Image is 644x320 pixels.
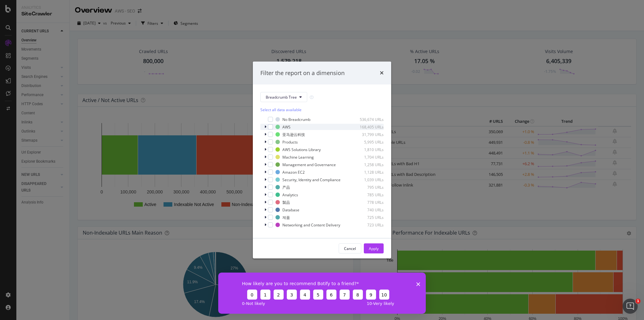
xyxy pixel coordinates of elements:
div: Machine Learning [282,155,314,160]
button: Apply [364,243,384,253]
div: AWS Solutions Library [282,147,321,152]
div: 1,704 URLs [353,155,384,160]
div: 725 URLs [353,215,384,220]
div: Apply [369,246,379,251]
div: 製品 [282,200,290,205]
div: Products [282,139,298,145]
div: 740 URLs [353,207,384,213]
div: Select all data available [260,107,384,112]
div: Security, Identity and Compliance [282,177,341,182]
div: No Breadcrumb [282,117,310,122]
div: 778 URLs [353,200,384,205]
div: 723 URLs [353,222,384,228]
div: 1,810 URLs [353,147,384,152]
div: modal [253,62,391,259]
div: 795 URLs [353,185,384,190]
span: Breadcrumb Tree [266,95,297,100]
div: Database [282,207,299,213]
iframe: Intercom live chat [623,299,638,314]
div: 31,799 URLs [353,132,384,137]
div: 536,674 URLs [353,117,384,122]
div: Management and Governance [282,162,336,167]
button: Cancel [339,243,361,253]
div: Cancel [344,246,356,251]
iframe: Survey from Botify [218,273,426,314]
div: Networking and Content Delivery [282,222,340,228]
div: 1,039 URLs [353,177,384,182]
div: AWS [282,124,291,130]
div: times [380,69,384,77]
div: 제품 [282,215,290,220]
div: 168,405 URLs [353,124,384,130]
div: Analytics [282,192,298,198]
div: 1,258 URLs [353,162,384,167]
div: Filter the report on a dimension [260,69,345,77]
div: 产品 [282,185,290,190]
span: 1 [636,299,641,304]
div: 亚马逊云科技 [282,132,305,137]
button: Breadcrumb Tree [260,92,307,102]
div: Amazon EC2 [282,170,305,175]
div: 5,995 URLs [353,139,384,145]
div: 1,128 URLs [353,170,384,175]
div: 785 URLs [353,192,384,198]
